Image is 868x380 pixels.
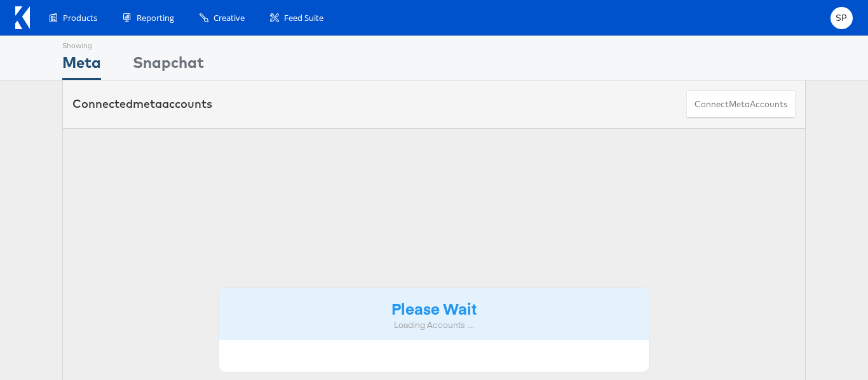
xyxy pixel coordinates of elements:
span: meta [729,98,750,110]
div: Snapchat [133,51,204,80]
div: Loading Accounts .... [229,319,639,331]
span: meta [133,96,162,111]
span: SP [836,14,848,22]
strong: Please Wait [391,298,477,318]
div: Showing [62,36,101,51]
span: Feed Suite [284,12,323,24]
span: Creative [214,12,245,24]
button: ConnectmetaAccounts [686,90,796,119]
div: Connected accounts [72,96,212,112]
span: Products [63,12,97,24]
div: Meta [62,51,101,80]
span: Reporting [137,12,174,24]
